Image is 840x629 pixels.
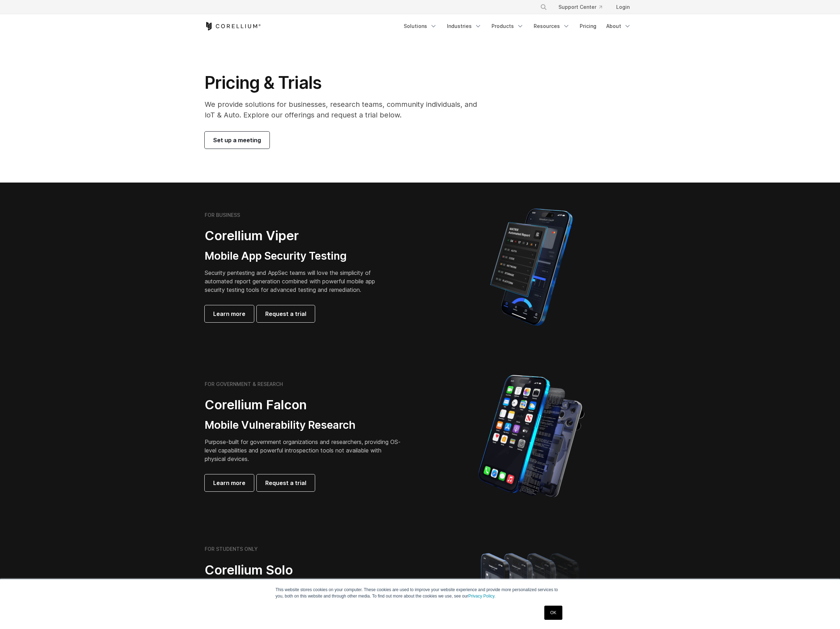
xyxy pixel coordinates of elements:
[205,397,403,413] h2: Corellium Falcon
[205,546,258,552] h6: FOR STUDENTS ONLY
[205,562,403,578] h2: Corellium Solo
[265,310,306,318] span: Request a trial
[205,22,261,30] a: Corellium Home
[213,136,261,144] span: Set up a meeting
[257,474,315,491] a: Request a trial
[205,99,487,120] p: We provide solutions for businesses, research teams, community individuals, and IoT & Auto. Explo...
[399,20,635,33] div: Navigation Menu
[205,228,386,244] h2: Corellium Viper
[529,20,574,33] a: Resources
[611,1,635,13] a: Login
[399,20,441,33] a: Solutions
[205,132,269,149] a: Set up a meeting
[487,20,528,33] a: Products
[443,20,486,33] a: Industries
[575,20,601,33] a: Pricing
[205,381,283,387] h6: FOR GOVERNMENT & RESEARCH
[537,1,550,13] button: Search
[468,594,495,599] a: Privacy Policy.
[205,249,386,263] h3: Mobile App Security Testing
[213,310,245,318] span: Learn more
[257,305,315,322] a: Request a trial
[205,474,254,491] a: Learn more
[205,438,403,463] p: Purpose-built for government organizations and researchers, providing OS-level capabilities and p...
[205,419,403,432] h3: Mobile Vulnerability Research
[478,374,585,498] img: iPhone model separated into the mechanics used to build the physical device.
[205,72,487,93] h1: Pricing & Trials
[265,479,306,487] span: Request a trial
[532,1,635,13] div: Navigation Menu
[213,479,245,487] span: Learn more
[205,212,240,218] h6: FOR BUSINESS
[544,606,562,620] a: OK
[276,587,564,599] p: This website stores cookies on your computer. These cookies are used to improve your website expe...
[205,305,254,322] a: Learn more
[478,205,585,329] img: Corellium MATRIX automated report on iPhone showing app vulnerability test results across securit...
[205,269,386,294] p: Security pentesting and AppSec teams will love the simplicity of automated report generation comb...
[602,20,635,33] a: About
[553,1,608,13] a: Support Center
